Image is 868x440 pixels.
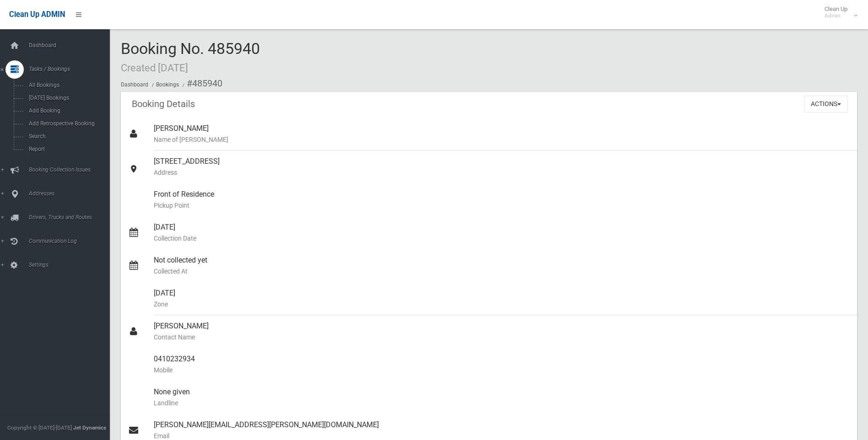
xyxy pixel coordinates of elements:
[154,118,850,150] div: [PERSON_NAME]
[121,62,188,74] small: Created [DATE]
[26,214,117,220] span: Drivers, Trucks and Routes
[154,381,850,414] div: None given
[154,282,850,315] div: [DATE]
[26,82,109,88] span: All Bookings
[26,262,117,268] span: Settings
[26,133,109,140] span: Search
[820,5,857,19] span: Clean Up
[154,150,850,183] div: [STREET_ADDRESS]
[121,81,148,88] a: Dashboard
[154,134,850,145] small: Name of [PERSON_NAME]
[154,397,850,408] small: Landline
[804,96,848,113] button: Actions
[154,348,850,381] div: 0410232934
[26,42,117,48] span: Dashboard
[26,66,117,72] span: Tasks / Bookings
[154,266,850,277] small: Collected At
[156,81,179,88] a: Bookings
[154,299,850,310] small: Zone
[154,167,850,178] small: Address
[26,95,109,101] span: [DATE] Bookings
[9,10,65,19] span: Clean Up ADMIN
[26,238,117,244] span: Communication Log
[73,424,106,431] strong: Jet Dynamics
[154,183,850,216] div: Front of Residence
[154,365,850,376] small: Mobile
[825,12,847,19] small: Admin
[154,249,850,282] div: Not collected yet
[154,332,850,343] small: Contact Name
[121,95,206,113] header: Booking Details
[180,75,222,92] li: #485940
[154,200,850,211] small: Pickup Point
[26,107,109,114] span: Add Booking
[154,233,850,244] small: Collection Date
[121,39,260,75] span: Booking No. 485940
[154,315,850,348] div: [PERSON_NAME]
[26,146,109,152] span: Report
[26,166,117,173] span: Booking Collection Issues
[154,216,850,249] div: [DATE]
[26,190,117,197] span: Addresses
[26,120,109,127] span: Add Retrospective Booking
[7,424,72,431] span: Copyright © [DATE]-[DATE]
